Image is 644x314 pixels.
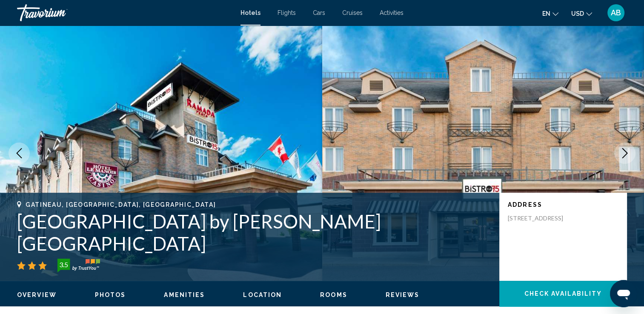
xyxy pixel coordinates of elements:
span: Reviews [386,291,420,298]
span: Location [243,291,282,298]
span: Check Availability [524,291,602,297]
span: Overview [17,291,57,298]
button: Rooms [320,291,347,299]
a: Flights [278,9,296,16]
p: Address [508,201,618,208]
button: User Menu [605,4,627,22]
button: Check Availability [499,281,627,306]
span: Gatineau, [GEOGRAPHIC_DATA], [GEOGRAPHIC_DATA] [26,201,216,208]
button: Location [243,291,282,299]
span: en [542,10,550,17]
a: Cars [313,9,325,16]
h1: [GEOGRAPHIC_DATA] by [PERSON_NAME] [GEOGRAPHIC_DATA] [17,210,491,254]
button: Change language [542,7,558,20]
a: Activities [380,9,404,16]
a: Travorium [17,4,232,21]
div: 3.5 [55,260,72,270]
span: AB [611,9,621,17]
button: Previous image [9,143,30,164]
span: USD [571,10,584,17]
img: trustyou-badge-hor.svg [57,259,100,272]
p: [STREET_ADDRESS] [508,214,576,222]
span: Amenities [164,291,205,298]
button: Next image [614,143,635,164]
button: Photos [95,291,126,299]
a: Cruises [342,9,363,16]
button: Overview [17,291,57,299]
button: Change currency [571,7,592,20]
iframe: Button to launch messaging window [610,280,637,307]
a: Hotels [240,9,260,16]
span: Photos [95,291,126,298]
button: Reviews [386,291,420,299]
button: Amenities [164,291,205,299]
span: Rooms [320,291,347,298]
